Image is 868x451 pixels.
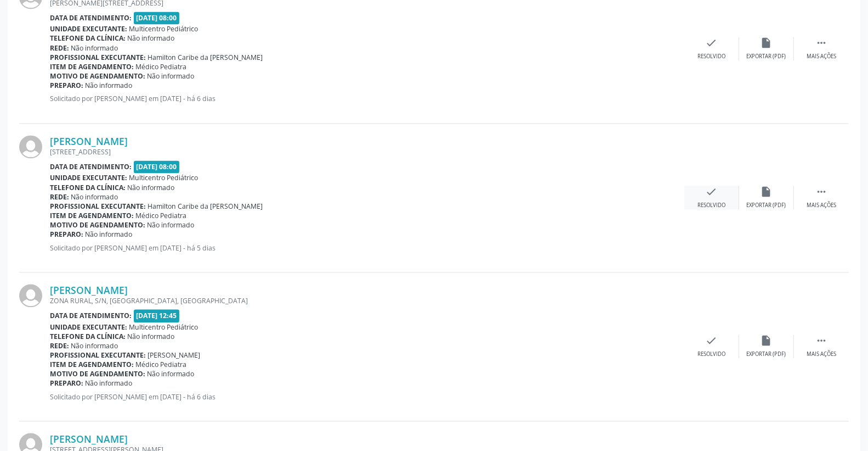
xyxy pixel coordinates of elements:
b: Motivo de agendamento: [50,71,145,81]
b: Rede: [50,43,69,53]
b: Unidade executante: [50,24,127,34]
div: Resolvido [697,202,725,209]
b: Motivo de agendamento: [50,220,145,230]
p: Solicitado por [PERSON_NAME] em [DATE] - há 6 dias [50,392,684,402]
span: Hamilton Caribe da [PERSON_NAME] [148,53,263,62]
b: Rede: [50,341,69,350]
b: Preparo: [50,378,83,388]
b: Profissional executante: [50,202,146,211]
div: [STREET_ADDRESS] [50,147,684,157]
span: Médico Pediatra [136,360,187,369]
span: Não informado [71,192,118,202]
b: Data de atendimento: [50,162,132,171]
div: ZONA RURAL, S/N, [GEOGRAPHIC_DATA], [GEOGRAPHIC_DATA] [50,296,684,305]
b: Unidade executante: [50,173,127,182]
div: Mais ações [807,350,836,358]
span: Multicentro Pediátrico [129,322,198,332]
b: Unidade executante: [50,322,127,332]
div: Exportar (PDF) [747,350,786,358]
div: Exportar (PDF) [747,53,786,60]
i:  [815,335,827,347]
div: Resolvido [697,53,725,60]
i: insert_drive_file [761,186,773,198]
span: [DATE] 08:00 [134,160,180,173]
b: Telefone da clínica: [50,332,126,341]
span: Médico Pediatra [136,211,187,220]
div: Resolvido [697,350,725,358]
b: Motivo de agendamento: [50,369,145,378]
a: [PERSON_NAME] [50,135,128,147]
b: Telefone da clínica: [50,183,126,192]
span: [DATE] 08:00 [134,12,180,24]
b: Preparo: [50,230,83,239]
span: Não informado [147,71,195,81]
div: Exportar (PDF) [747,202,786,209]
p: Solicitado por [PERSON_NAME] em [DATE] - há 5 dias [50,243,684,253]
span: Multicentro Pediátrico [129,173,198,182]
b: Rede: [50,192,69,202]
b: Profissional executante: [50,350,146,360]
b: Profissional executante: [50,53,146,62]
i: check [706,335,718,347]
img: img [19,135,42,158]
b: Telefone da clínica: [50,34,126,43]
i: insert_drive_file [761,37,773,49]
span: Não informado [147,369,195,378]
b: Preparo: [50,81,83,90]
span: Não informado [128,183,175,192]
span: Não informado [128,332,175,341]
img: img [19,284,42,307]
span: Multicentro Pediátrico [129,24,198,34]
span: Não informado [128,34,175,43]
p: Solicitado por [PERSON_NAME] em [DATE] - há 6 dias [50,94,684,103]
a: [PERSON_NAME] [50,284,128,296]
span: Não informado [71,43,118,53]
span: [DATE] 12:45 [134,309,180,322]
i: insert_drive_file [761,335,773,347]
b: Item de agendamento: [50,360,134,369]
span: Não informado [71,341,118,350]
div: Mais ações [807,53,836,60]
span: Hamilton Caribe da [PERSON_NAME] [148,202,263,211]
div: Mais ações [807,202,836,209]
span: Não informado [86,378,133,388]
i: check [706,37,718,49]
span: Não informado [86,81,133,90]
b: Item de agendamento: [50,211,134,220]
span: Não informado [86,230,133,239]
a: [PERSON_NAME] [50,433,128,445]
b: Data de atendimento: [50,311,132,320]
b: Item de agendamento: [50,62,134,71]
i:  [815,37,827,49]
span: Não informado [147,220,195,230]
span: Médico Pediatra [136,62,187,71]
i: check [706,186,718,198]
span: [PERSON_NAME] [148,350,201,360]
b: Data de atendimento: [50,13,132,23]
i:  [815,186,827,198]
